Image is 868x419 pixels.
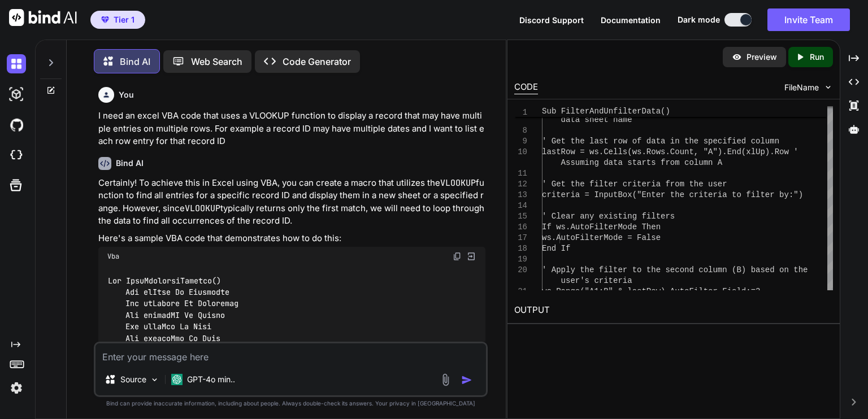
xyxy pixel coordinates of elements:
span: ws.Range("A1:B" & lastRow).AutoFilter Field:=2 [542,287,760,296]
span: lumn [761,137,780,146]
p: Source [120,374,146,385]
div: 18 [514,243,527,254]
p: Certainly! To achieve this in Excel using VBA, you can create a macro that utilizes the function ... [98,177,485,228]
div: 9 [514,136,527,147]
div: 15 [514,211,527,222]
img: githubDark [7,115,26,134]
p: Bind can provide inaccurate information, including about people. Always double-check its answers.... [94,399,488,408]
span: , [761,287,765,296]
img: settings [7,378,26,398]
img: darkAi-studio [7,85,26,104]
span: data sheet name [561,115,632,124]
img: darkChat [7,54,26,73]
p: I need an excel VBA code that uses a VLOOKUP function to display a record that may have multiple ... [98,110,485,148]
span: p).Row ' [761,147,798,156]
span: sed on the [761,265,808,274]
span: FileName [784,82,819,93]
button: Documentation [601,14,661,26]
img: Pick Models [150,375,159,385]
p: Bind AI [120,55,150,68]
span: ws.AutoFilterMode = False [542,233,661,242]
div: 14 [514,200,527,211]
img: cloudideIcon [7,146,26,165]
img: GPT-4o mini [171,374,183,385]
button: Discord Support [519,14,584,26]
button: Invite Team [767,8,850,31]
code: VLOOKUP [185,203,220,214]
span: ' Get the filter criteria from the user [542,180,727,189]
img: Bind AI [9,9,77,26]
span: Vba [107,252,119,261]
p: Preview [747,51,777,63]
span: user's criteria [561,276,632,285]
img: preview [732,52,742,62]
div: 20 [514,265,527,276]
div: 19 [514,254,527,265]
span: Dark mode [678,14,720,25]
img: premium [101,16,109,23]
span: ' Apply the filter to the second column (B) ba [542,265,760,274]
span: Documentation [601,15,661,25]
button: premiumTier 1 [90,11,145,29]
img: attachment [439,373,452,386]
div: 10 [514,147,527,158]
span: If ws.AutoFilterMode Then [542,222,661,232]
p: Web Search [191,55,242,68]
span: 1 [514,107,527,118]
div: 8 [514,125,527,136]
span: Discord Support [519,15,584,25]
span: Tier 1 [114,14,134,25]
p: Code Generator [283,55,351,68]
span: ' Clear any existing filters [542,212,675,221]
img: Open in Browser [466,251,476,261]
code: VLOOKUP [440,177,476,189]
h6: You [119,89,134,101]
span: criteria = InputBox("Enter the criteria to fil [542,190,760,199]
span: ter by:") [761,190,804,199]
p: Run [810,51,824,63]
span: lastRow = ws.Cells(ws.Rows.Count, "A").End(xlU [542,147,760,156]
div: 16 [514,222,527,233]
div: 11 [514,168,527,179]
div: 21 [514,286,527,297]
span: End If [542,244,570,253]
img: icon [461,374,472,386]
img: copy [453,252,462,261]
h6: Bind AI [116,158,144,169]
span: Sub FilterAndUnfilterData() [542,107,670,116]
div: 13 [514,190,527,200]
h2: OUTPUT [507,297,840,324]
div: 12 [514,179,527,190]
img: chevron down [823,82,833,92]
div: 17 [514,233,527,243]
p: GPT-4o min.. [187,374,235,385]
div: CODE [514,81,538,94]
p: Here's a sample VBA code that demonstrates how to do this: [98,232,485,245]
span: Assuming data starts from column A [561,158,723,167]
span: ' Get the last row of data in the specified co [542,137,760,146]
